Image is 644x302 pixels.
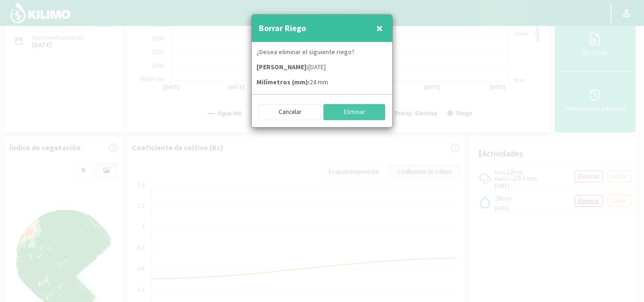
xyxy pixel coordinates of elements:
[256,47,388,57] p: ¿Desea eliminar el siguiente riego?
[256,62,388,72] p: [DATE]
[256,63,308,71] strong: [PERSON_NAME]:
[259,22,306,35] h4: Borrar Riego
[256,78,310,86] strong: Milímetros (mm):
[256,77,388,87] p: 24 mm
[323,104,386,120] button: Eliminar
[376,20,383,36] span: ×
[374,19,385,38] button: Close
[259,104,321,120] button: Cancelar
